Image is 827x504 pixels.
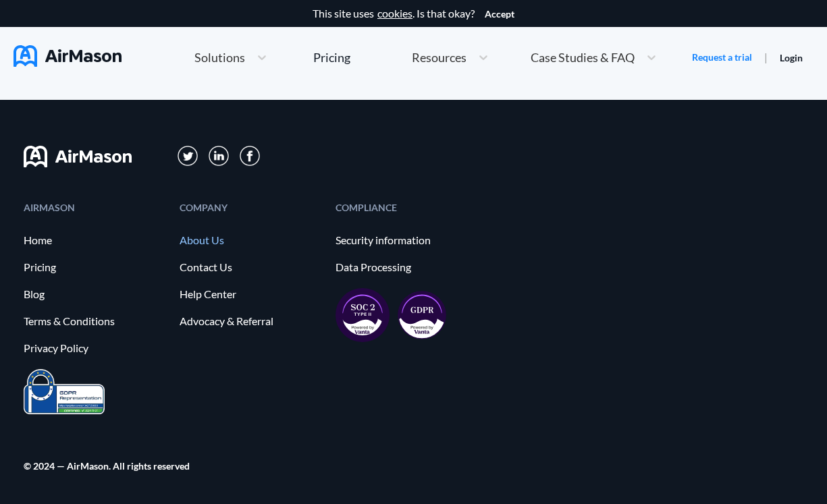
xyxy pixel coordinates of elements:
[336,203,478,212] div: COMPLIANCE
[240,146,260,166] img: svg+xml;base64,PD94bWwgdmVyc2lvbj0iMS4wIiBlbmNvZGluZz0iVVRGLTgiPz4KPHN2ZyB3aWR0aD0iMzBweCIgaGVpZ2...
[14,45,122,67] img: AirMason Logo
[178,146,198,167] img: svg+xml;base64,PD94bWwgdmVyc2lvbj0iMS4wIiBlbmNvZGluZz0iVVRGLTgiPz4KPHN2ZyB3aWR0aD0iMzFweCIgaGVpZ2...
[180,234,322,246] a: About Us
[180,288,322,300] a: Help Center
[194,51,245,63] span: Solutions
[24,146,132,167] img: svg+xml;base64,PHN2ZyB3aWR0aD0iMTYwIiBoZWlnaHQ9IjMyIiB2aWV3Qm94PSIwIDAgMTYwIDMyIiBmaWxsPSJub25lIi...
[412,51,466,63] span: Resources
[24,261,166,273] a: Pricing
[180,261,322,273] a: Contact Us
[180,315,322,327] a: Advocacy & Referral
[180,203,322,212] div: COMPANY
[531,51,635,63] span: Case Studies & FAQ
[485,9,514,20] button: Accept cookies
[24,461,190,470] div: © 2024 — AirMason. All rights reserved
[24,342,166,354] a: Privacy Policy
[24,234,166,246] a: Home
[24,288,166,300] a: Blog
[780,52,803,63] a: Login
[336,288,390,342] img: soc2-17851990f8204ed92eb8cdb2d5e8da73.svg
[24,203,166,212] div: AIRMASON
[336,261,478,273] a: Data Processing
[313,45,350,69] a: Pricing
[209,146,230,167] img: svg+xml;base64,PD94bWwgdmVyc2lvbj0iMS4wIiBlbmNvZGluZz0iVVRGLTgiPz4KPHN2ZyB3aWR0aD0iMzFweCIgaGVpZ2...
[764,51,768,63] span: |
[24,315,166,327] a: Terms & Conditions
[692,51,752,64] a: Request a trial
[313,51,350,63] div: Pricing
[377,7,412,20] a: cookies
[398,291,446,339] img: gdpr-98ea35551734e2af8fd9405dbdaf8c18.svg
[24,369,105,414] img: prighter-certificate-eu-7c0b0bead1821e86115914626e15d079.png
[336,234,478,246] a: Security information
